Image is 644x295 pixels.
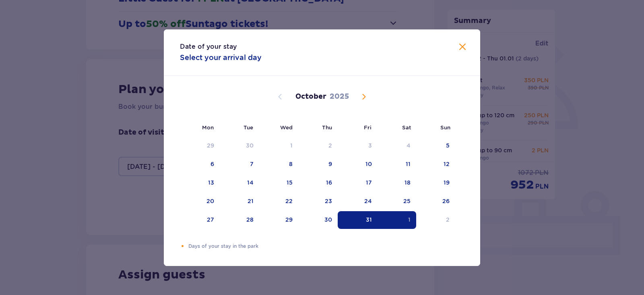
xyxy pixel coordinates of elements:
td: 18 [378,174,417,192]
div: 4 [407,141,411,150]
small: Fri [364,124,372,131]
div: 16 [326,179,332,187]
td: 13 [180,174,220,192]
td: Date not available. Saturday, October 4, 2025 [378,137,417,155]
td: 20 [180,193,220,210]
div: 9 [328,160,332,168]
div: 2 [328,141,332,150]
td: 15 [259,174,298,192]
td: 14 [220,174,260,192]
div: 2 [446,216,450,224]
td: 29 [259,211,298,229]
div: 7 [250,160,254,168]
td: Date not available. Tuesday, September 30, 2025 [220,137,260,155]
div: 1 [290,141,293,150]
div: 20 [206,197,214,205]
td: 21 [220,193,260,210]
div: 10 [365,160,372,168]
div: 17 [366,179,372,187]
td: 8 [259,156,298,173]
div: 26 [442,197,450,205]
td: 28 [220,211,260,229]
div: 23 [325,197,332,205]
td: 5 [416,137,455,155]
td: 9 [298,156,338,173]
td: Date not available. Monday, September 29, 2025 [180,137,220,155]
p: Select your arrival day [180,53,262,62]
td: Date selected. Friday, October 31, 2025 [338,211,378,229]
button: Previous month [275,92,285,102]
td: 7 [220,156,260,173]
div: 13 [208,179,214,187]
td: 12 [416,156,455,173]
div: 25 [403,197,411,205]
td: 6 [180,156,220,173]
div: 30 [246,141,254,150]
div: 31 [366,216,372,224]
div: 11 [406,160,411,168]
div: 21 [248,197,254,205]
div: 29 [285,216,293,224]
td: 27 [180,211,220,229]
div: 28 [246,216,254,224]
td: 16 [298,174,338,192]
div: 24 [364,197,372,205]
button: Close [458,42,467,52]
td: 26 [416,193,455,210]
td: Date not available. Friday, October 3, 2025 [338,137,378,155]
div: 18 [405,179,411,187]
div: 3 [368,141,372,150]
div: 8 [289,160,293,168]
td: 23 [298,193,338,210]
div: 1 [408,216,411,224]
div: 14 [247,179,254,187]
td: 25 [378,193,417,210]
p: Days of your stay in the park [188,243,464,250]
div: 6 [211,160,214,168]
td: Date not available. Thursday, October 2, 2025 [298,137,338,155]
small: Tue [244,124,253,131]
small: Thu [322,124,332,131]
small: Sat [402,124,411,131]
td: 24 [338,193,378,210]
div: 12 [444,160,450,168]
small: Mon [202,124,214,131]
td: 22 [259,193,298,210]
p: 2025 [330,92,349,102]
div: 22 [285,197,293,205]
td: 2 [416,211,455,229]
div: Orange dot [180,243,185,249]
div: 19 [444,179,450,187]
td: Date not available. Wednesday, October 1, 2025 [259,137,298,155]
td: 10 [338,156,378,173]
td: Date selected. Saturday, November 1, 2025 [378,211,417,229]
td: 17 [338,174,378,192]
td: 11 [378,156,417,173]
div: 27 [207,216,214,224]
small: Sun [440,124,450,131]
p: Date of your stay [180,42,237,51]
button: Next month [359,92,369,102]
div: 29 [207,141,214,150]
small: Wed [280,124,293,131]
div: 5 [446,141,450,150]
td: 19 [416,174,455,192]
div: 30 [324,216,332,224]
td: 30 [298,211,338,229]
div: 15 [287,179,293,187]
p: October [295,92,326,102]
